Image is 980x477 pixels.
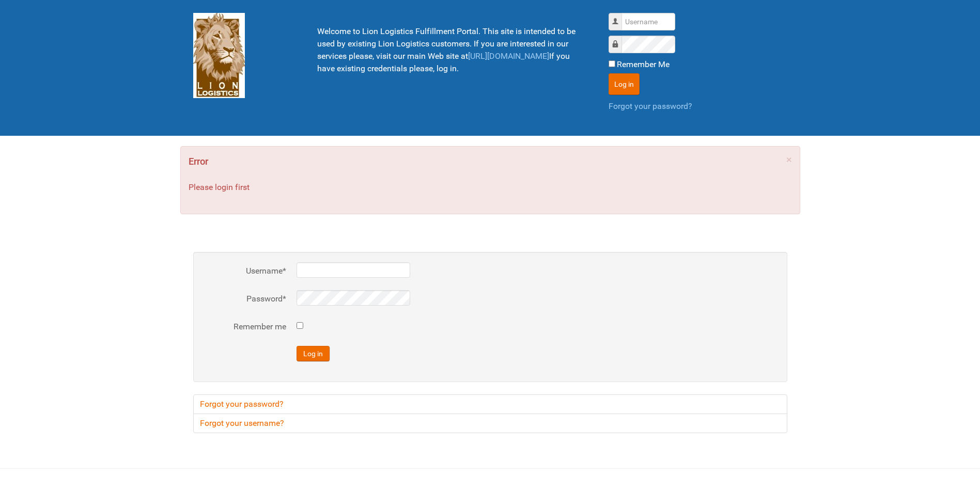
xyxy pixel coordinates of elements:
[193,50,245,60] a: Lion Logistics
[297,346,330,361] button: Log in
[609,101,692,111] a: Forgot your password?
[193,13,245,98] img: Lion Logistics
[193,394,787,414] a: Forgot your password?
[189,181,792,194] p: Please login first
[317,25,583,75] p: Welcome to Lion Logistics Fulfillment Portal. This site is intended to be used by existing Lion L...
[617,58,670,71] label: Remember Me
[204,293,286,305] label: Password
[193,414,787,433] a: Forgot your username?
[621,13,675,30] input: Username
[204,321,286,333] label: Remember me
[468,51,549,61] a: [URL][DOMAIN_NAME]
[609,73,640,95] button: Log in
[786,154,792,165] a: ×
[619,39,619,39] label: Password
[619,16,619,17] label: Username
[204,265,286,277] label: Username
[189,154,792,169] h4: Error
